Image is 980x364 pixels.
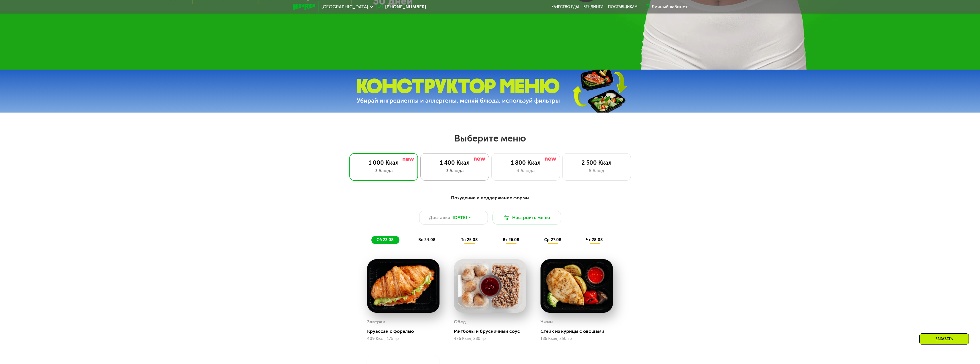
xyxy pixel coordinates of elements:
[426,167,483,174] div: 3 блюда
[460,237,478,242] span: пн 25.08
[321,5,368,9] span: [GEOGRAPHIC_DATA]
[367,328,444,334] div: Круассан с форелью
[18,133,962,144] h2: Выберите меню
[497,167,554,174] div: 4 блюда
[568,159,625,166] div: 2 500 Ккал
[652,3,688,10] div: Личный кабинет
[586,237,603,242] span: чт 28.08
[583,5,603,9] a: Вендинги
[544,237,561,242] span: ср 27.08
[426,159,483,166] div: 1 400 Ккал
[541,337,613,341] div: 186 Ккал, 250 гр
[367,337,439,341] div: 409 Ккал, 175 гр
[367,318,385,326] div: Завтрак
[355,167,412,174] div: 3 блюда
[418,237,435,242] span: вс 24.08
[376,3,426,10] a: [PHONE_NUMBER]
[568,167,625,174] div: 6 блюд
[377,237,394,242] span: сб 23.08
[454,337,526,341] div: 476 Ккал, 280 гр
[497,159,554,166] div: 1 800 Ккал
[541,328,617,334] div: Стейк из курицы с овощами
[503,237,519,242] span: вт 26.08
[429,214,452,221] span: Доставка:
[551,5,579,9] a: Качество еды
[454,328,531,334] div: Митболы и брусничный соус
[608,5,638,9] div: поставщикам
[919,333,969,345] div: Заказать
[541,318,553,326] div: Ужин
[321,194,660,202] div: Похудение и поддержание формы
[355,159,412,166] div: 1 000 Ккал
[454,318,466,326] div: Обед
[453,214,467,221] span: [DATE]
[492,211,561,225] button: Настроить меню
